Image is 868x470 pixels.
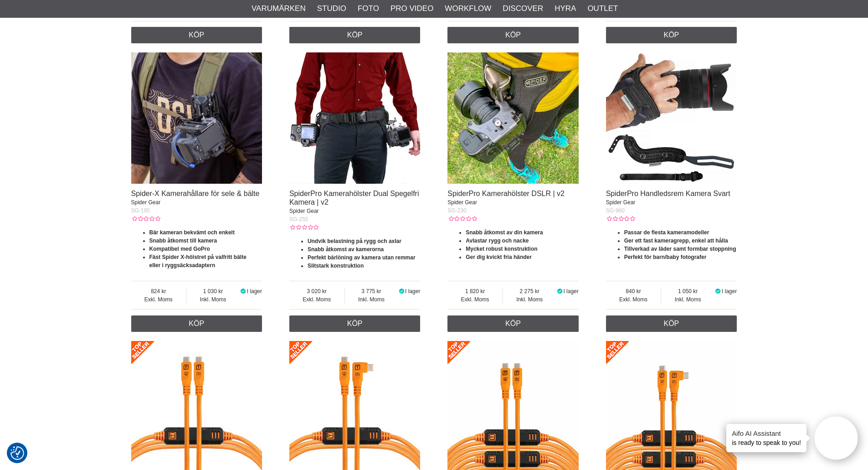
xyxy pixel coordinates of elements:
[624,229,709,236] strong: Passar de flesta kameramodeller
[722,288,737,294] span: I lager
[447,215,477,223] div: Kundbetyg: 0
[308,254,416,261] strong: Perfekt bärlöning av kamera utan remmar
[289,190,419,206] a: SpiderPro Kamerahölster Dual Spegelfri Kamera | v2
[289,223,318,232] div: Kundbetyg: 0
[390,3,433,15] a: Pro Video
[503,287,556,295] span: 2 275
[606,199,636,206] span: Spider Gear
[10,445,24,461] button: Samtyckesinställningar
[289,52,421,184] img: SpiderPro Kamerahölster Dual Spegelfri Kamera | v2
[447,199,477,206] span: Spider Gear
[345,287,398,295] span: 3 775
[661,295,714,304] span: Inkl. Moms
[466,246,537,252] strong: Mycket robust konstruktion
[563,288,578,294] span: I lager
[10,446,24,460] img: Revisit consent button
[289,295,344,304] span: Exkl. Moms
[606,287,661,295] span: 840
[445,3,491,15] a: Workflow
[606,190,730,197] a: SpiderPro Handledsrem Kamera Svart
[398,288,405,294] i: I lager
[240,288,247,294] i: I lager
[587,3,618,15] a: Outlet
[149,254,247,260] strong: Fäst Spider X-hölstret på valfritt bälte
[186,295,240,304] span: Inkl. Moms
[149,238,217,244] strong: Snabb åtkomst till kamera
[447,315,579,332] a: Köp
[289,27,421,43] a: Köp
[131,52,262,184] img: Spider-X Kamerahållare för sele & bälte
[131,295,186,304] span: Exkl. Moms
[466,254,532,260] strong: Ger dig kvickt fria händer
[289,315,421,332] a: Köp
[358,3,379,15] a: Foto
[624,254,707,260] strong: Perfekt för barn/baby fotografer
[447,287,503,295] span: 1 820
[624,238,728,244] strong: Ger ett fast kameragrepp, enkel att hålla
[661,287,714,295] span: 1 050
[149,246,210,252] strong: Kompatibel med GoPro
[131,199,161,206] span: Spider Gear
[252,3,306,15] a: Varumärken
[606,315,737,332] a: Köp
[317,3,346,15] a: Studio
[405,288,420,294] span: I lager
[606,295,661,304] span: Exkl. Moms
[131,207,150,214] span: SG-195
[714,288,722,294] i: I lager
[447,190,565,197] a: SpiderPro Kamerahölster DSLR | v2
[606,207,625,214] span: SG-960
[149,262,216,269] strong: eller i ryggsäcksadaptern
[131,315,262,332] a: Köp
[131,27,262,43] a: Köp
[308,238,401,244] strong: Undvik belastning på rygg och axlar
[732,429,801,438] h4: Aifo AI Assistant
[466,229,543,236] strong: Snabb åtkomst av din kamera
[186,287,240,295] span: 1 030
[345,295,398,304] span: Inkl. Moms
[447,27,579,43] a: Köp
[308,263,364,269] strong: Slitstark konstruktion
[606,27,737,43] a: Köp
[131,287,186,295] span: 824
[447,207,466,214] span: SG-230
[149,229,235,236] strong: Bär kameran bekvämt och enkelt
[503,295,556,304] span: Inkl. Moms
[726,424,806,452] div: is ready to speak to you!
[606,215,635,223] div: Kundbetyg: 0
[247,288,262,294] span: I lager
[308,246,384,253] strong: Snabb åtkomst av kamerorna
[556,288,564,294] i: I lager
[131,190,260,197] a: Spider-X Kamerahållare för sele & bälte
[447,295,503,304] span: Exkl. Moms
[555,3,576,15] a: Hyra
[606,52,737,184] img: SpiderPro Handledsrem Kamera Svart
[503,3,543,15] a: Discover
[466,238,529,244] strong: Avlastar rygg och nacke
[289,287,344,295] span: 3 020
[447,52,579,184] img: SpiderPro Kamerahölster DSLR | v2
[131,215,160,223] div: Kundbetyg: 0
[624,246,736,252] strong: Tillverkad av läder samt formbar stoppning
[289,208,319,214] span: Spider Gear
[289,216,308,222] span: SG-255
